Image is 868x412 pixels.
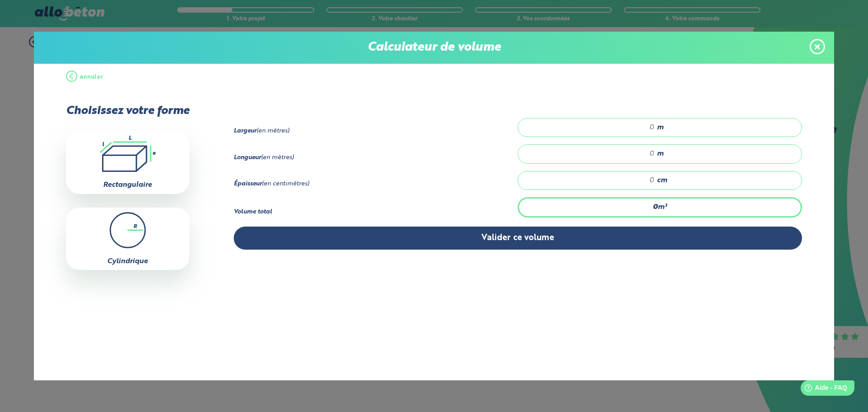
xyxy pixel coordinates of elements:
[234,181,262,187] strong: Épaisseur
[518,197,802,217] div: m³
[234,128,256,134] strong: Largeur
[527,176,655,185] input: 0
[103,181,152,189] label: Rectangulaire
[657,150,664,158] span: m
[43,41,825,55] p: Calculateur de volume
[234,209,272,215] strong: Volume total
[657,123,664,132] span: m
[527,149,655,158] input: 0
[234,154,518,161] div: (en mètres)
[66,104,189,118] p: Choisissez votre forme
[788,377,858,402] iframe: Help widget launcher
[657,176,667,185] span: cm
[66,64,103,91] button: Annuler
[234,227,802,250] button: Valider ce volume
[653,204,658,211] strong: 0
[527,123,655,132] input: 0
[234,155,261,161] strong: Longueur
[234,128,518,135] div: (en mètres)
[234,180,518,188] div: (en centimètres)
[107,258,148,265] label: Cylindrique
